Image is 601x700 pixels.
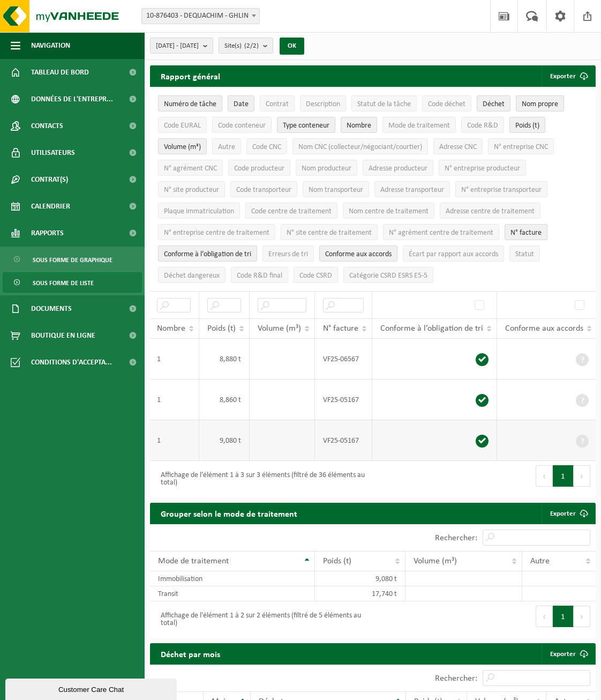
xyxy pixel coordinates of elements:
[553,465,574,487] button: 1
[150,571,315,586] td: Immobilisation
[428,100,465,108] span: Code déchet
[542,503,595,524] a: Exporter
[158,224,275,240] button: N° entreprise centre de traitementN° entreprise centre de traitement: Activate to sort
[280,38,304,55] button: OK
[309,186,363,194] span: Nom transporteur
[574,465,590,487] button: Next
[574,606,590,627] button: Next
[509,117,545,133] button: Poids (t)Poids (t): Activate to sort
[287,229,372,237] span: N° site centre de traitement
[315,571,405,586] td: 9,080 t
[31,86,113,113] span: Données de l'entrepr...
[150,65,231,87] h2: Rapport général
[439,160,526,176] button: N° entreprise producteurN° entreprise producteur: Activate to sort
[164,143,201,151] span: Volume (m³)
[150,503,308,524] h2: Grouper selon le mode de traitement
[414,557,457,565] span: Volume (m³)
[389,229,493,237] span: N° agrément centre de traitement
[164,165,217,173] span: N° agrément CNC
[277,117,335,133] button: Type conteneurType conteneur: Activate to sort
[323,557,351,565] span: Poids (t)
[3,272,142,293] a: Sous forme de liste
[245,203,337,219] button: Code centre de traitementCode centre de traitement: Activate to sort
[141,8,260,24] span: 10-876403 - DEQUACHIM - GHLIN
[31,220,64,247] span: Rapports
[155,607,367,632] div: Affichage de l'élément 1 à 2 sur 2 éléments (filtré de 5 éléments au total)
[212,117,272,133] button: Code conteneurCode conteneur: Activate to sort
[343,203,434,219] button: Nom centre de traitementNom centre de traitement: Activate to sort
[351,95,417,111] button: Statut de la tâcheStatut de la tâche: Activate to sort
[199,339,250,379] td: 8,880 t
[283,122,329,130] span: Type conteneur
[157,324,185,333] span: Nombre
[553,606,574,627] button: 1
[149,339,199,379] td: 1
[234,100,249,108] span: Date
[298,143,422,151] span: Nom CNC (collecteur/négociant/courtier)
[150,38,213,54] button: [DATE] - [DATE]
[483,100,505,108] span: Déchet
[155,466,367,492] div: Affichage de l'élément 1 à 3 sur 3 éléments (filtré de 36 éléments au total)
[409,250,498,258] span: Écart par rapport aux accords
[302,165,351,173] span: Nom producteur
[515,122,539,130] span: Poids (t)
[292,138,428,154] button: Nom CNC (collecteur/négociant/courtier)Nom CNC (collecteur/négociant/courtier): Activate to sort
[516,95,564,111] button: Nom propreNom propre: Activate to sort
[164,250,251,258] span: Conforme à l’obligation de tri
[158,557,229,565] span: Mode de traitement
[224,38,259,54] span: Site(s)
[505,224,547,240] button: N° factureN° facture: Activate to sort
[164,207,234,215] span: Plaque immatriculation
[31,113,63,139] span: Contacts
[515,250,534,258] span: Statut
[164,229,269,237] span: N° entreprise centre de traitement
[440,203,540,219] button: Adresse centre de traitementAdresse centre de traitement: Activate to sort
[3,249,142,270] a: Sous forme de graphique
[374,181,450,197] button: Adresse transporteurAdresse transporteur: Activate to sort
[231,267,288,283] button: Code R&D finalCode R&amp;D final: Activate to sort
[522,100,558,108] span: Nom propre
[319,245,397,262] button: Conforme aux accords : Activate to sort
[31,32,70,59] span: Navigation
[422,95,471,111] button: Code déchetCode déchet: Activate to sort
[380,186,444,194] span: Adresse transporteur
[403,245,504,262] button: Écart par rapport aux accordsÉcart par rapport aux accords: Activate to sort
[536,465,553,487] button: Previous
[363,160,433,176] button: Adresse producteurAdresse producteur: Activate to sort
[164,272,220,280] span: Déchet dangereux
[343,267,433,283] button: Catégorie CSRD ESRS E5-5Catégorie CSRD ESRS E5-5: Activate to sort
[435,674,477,683] label: Rechercher:
[315,586,405,601] td: 17,740 t
[477,95,510,111] button: DéchetDéchet: Activate to sort
[219,38,273,54] button: Site(s)(2/2)
[218,143,235,151] span: Autre
[207,324,236,333] span: Poids (t)
[383,224,499,240] button: N° agrément centre de traitementN° agrément centre de traitement: Activate to sort
[228,160,290,176] button: Code producteurCode producteur: Activate to sort
[382,117,456,133] button: Mode de traitementMode de traitement: Activate to sort
[369,165,427,173] span: Adresse producteur
[347,122,371,130] span: Nombre
[31,166,68,193] span: Contrat(s)
[300,95,346,111] button: DescriptionDescription: Activate to sort
[244,42,259,49] count: (2/2)
[262,245,314,262] button: Erreurs de triErreurs de tri: Activate to sort
[299,272,332,280] span: Code CSRD
[158,160,223,176] button: N° agrément CNCN° agrément CNC: Activate to sort
[234,165,284,173] span: Code producteur
[150,643,231,664] h2: Déchet par mois
[33,273,94,293] span: Sous forme de liste
[268,250,308,258] span: Erreurs de tri
[149,379,199,420] td: 1
[31,322,95,349] span: Boutique en ligne
[228,95,254,111] button: DateDate: Activate to sort
[467,122,498,130] span: Code R&D
[237,272,282,280] span: Code R&D final
[435,534,477,542] label: Rechercher:
[158,245,257,262] button: Conforme à l’obligation de tri : Activate to sort
[315,339,372,379] td: VF25-06567
[388,122,450,130] span: Mode de traitement
[31,139,75,166] span: Utilisateurs
[455,181,547,197] button: N° entreprise transporteurN° entreprise transporteur: Activate to sort
[158,95,222,111] button: Numéro de tâcheNuméro de tâche: Activate to remove sorting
